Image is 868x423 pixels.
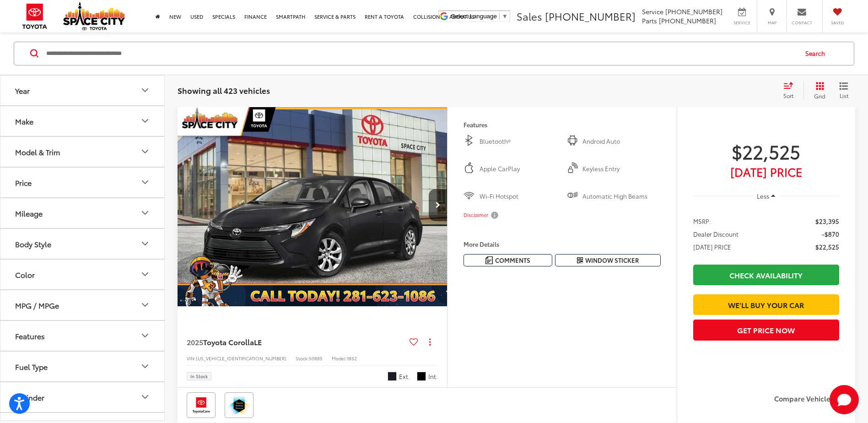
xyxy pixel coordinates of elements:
[464,241,661,247] h4: More Details
[480,137,557,146] span: Bluetooth®
[0,137,165,167] button: Model & TrimModel & Trim
[582,137,660,146] span: Android Auto
[792,20,812,26] span: Contact
[830,385,859,414] svg: Start Chat
[814,92,825,100] span: Grid
[177,104,448,307] div: 2025 Toyota Corolla LE 0
[417,372,426,381] span: Black
[15,147,60,156] div: Model & Trim
[815,242,839,251] span: $22,525
[254,336,262,347] span: LE
[140,361,151,372] div: Fuel Type
[732,20,752,26] span: Service
[0,290,165,320] button: MPG / MPGeMPG / MPGe
[203,336,254,347] span: Toyota Corolla
[429,338,431,346] span: dropdown dots
[502,13,508,20] span: ▼
[803,81,832,100] button: Grid View
[485,256,493,264] img: Comments
[0,198,165,228] button: MileageMileage
[783,92,793,99] span: Sort
[464,206,500,225] button: Disclaimer
[815,217,839,226] span: $23,395
[753,188,780,204] button: Less
[15,178,32,187] div: Price
[0,321,165,351] button: FeaturesFeatures
[226,394,252,416] img: Toyota Safety Sense
[388,372,397,381] span: Midnight Black Metallic
[140,331,151,342] div: Features
[178,85,270,96] span: Showing all 423 vehicles
[140,208,151,219] div: Mileage
[187,337,406,347] a: 2025Toyota CorollaLE
[15,301,59,309] div: MPG / MPGe
[642,16,657,25] span: Parts
[577,257,583,264] i: Window Sticker
[585,256,639,265] span: Window Sticker
[15,331,45,340] div: Features
[495,256,530,265] span: Comments
[0,106,165,136] button: MakeMake
[693,229,739,239] span: Dealer Discount
[451,13,508,20] a: Select Language​
[693,294,839,315] a: We'll Buy Your Car
[140,146,151,157] div: Model & Trim
[347,355,357,362] span: 1852
[762,20,782,26] span: Map
[480,164,557,174] span: Apple CarPlay
[499,13,500,20] span: ​
[196,355,286,362] span: [US_VEHICLE_IDENTIFICATION_NUMBER]
[63,2,125,30] img: Space City Toyota
[545,9,636,23] span: [PHONE_NUMBER]
[693,265,839,285] a: Check Availability
[140,116,151,127] div: Make
[832,81,855,100] button: List View
[399,372,410,381] span: Ext.
[0,168,165,197] button: PricePrice
[464,254,552,266] button: Comments
[555,254,661,266] button: Window Sticker
[0,352,165,381] button: Fuel TypeFuel Type
[140,177,151,188] div: Price
[779,81,803,100] button: Select sort value
[140,85,151,96] div: Year
[693,320,839,340] button: Get Price Now
[15,239,51,248] div: Body Style
[757,192,769,200] span: Less
[693,140,839,163] span: $22,525
[693,217,711,226] span: MSRP:
[830,385,859,414] button: Toggle Chat Window
[15,393,44,401] div: Cylinder
[15,117,33,125] div: Make
[659,16,716,25] span: [PHONE_NUMBER]
[190,374,208,379] span: In Stock
[0,260,165,289] button: ColorColor
[187,336,203,347] span: 2025
[642,7,663,16] span: Service
[582,164,660,174] span: Keyless Entry
[797,42,838,65] button: Search
[15,270,35,279] div: Color
[464,121,661,128] h4: Features
[140,269,151,280] div: Color
[451,13,497,20] span: Select Language
[15,362,48,371] div: Fuel Type
[189,394,214,416] img: Toyota Care
[0,382,165,412] button: CylinderCylinder
[15,209,43,217] div: Mileage
[428,372,438,381] span: Int.
[839,92,848,99] span: List
[45,43,797,65] form: Search by Make, Model, or Keyword
[177,104,448,307] img: 2025 Toyota Corolla LE
[422,334,438,350] button: Actions
[693,167,839,176] span: [DATE] Price
[140,239,151,249] div: Body Style
[517,9,542,23] span: Sales
[187,355,196,362] span: VIN:
[429,189,447,221] button: Next image
[0,229,165,259] button: Body StyleBody Style
[296,355,309,362] span: Stock:
[140,392,151,403] div: Cylinder
[140,300,151,311] div: MPG / MPGe
[774,395,846,404] label: Compare Vehicle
